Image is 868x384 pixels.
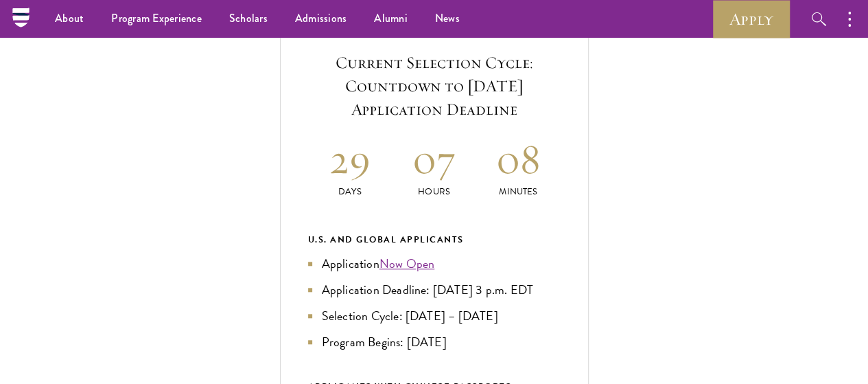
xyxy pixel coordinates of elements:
[308,280,561,300] li: Application Deadline: [DATE] 3 p.m. EDT
[308,51,561,121] h5: Current Selection Cycle: Countdown to [DATE] Application Deadline
[392,185,476,199] p: Hours
[308,254,561,273] li: Application
[379,254,435,273] a: Now Open
[476,133,561,185] h2: 08
[476,185,561,199] p: Minutes
[308,332,561,352] li: Program Begins: [DATE]
[308,306,561,326] li: Selection Cycle: [DATE] – [DATE]
[308,133,392,185] h2: 29
[308,185,392,199] p: Days
[392,133,476,185] h2: 07
[308,232,561,247] div: U.S. and Global Applicants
